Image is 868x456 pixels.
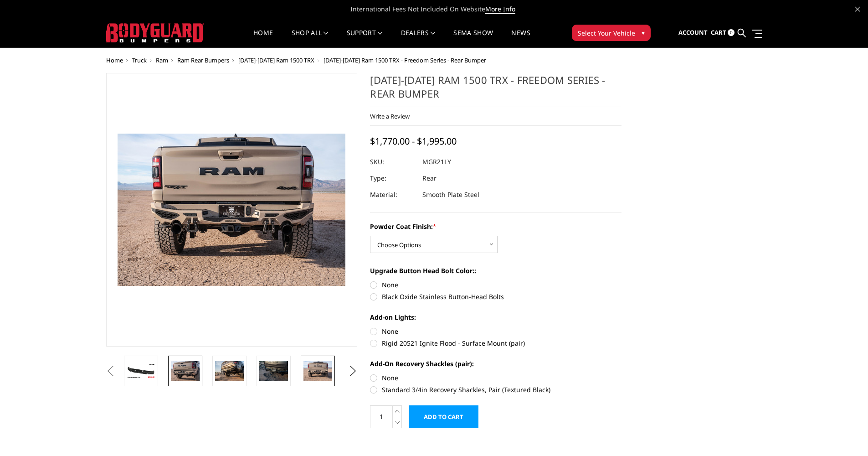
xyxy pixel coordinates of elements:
[578,28,635,38] span: Select Your Vehicle
[215,361,244,380] img: 2021-2024 Ram 1500 TRX - Freedom Series - Rear Bumper
[485,5,515,14] a: More Info
[292,30,329,47] a: shop all
[370,170,416,187] dt: Type:
[511,30,530,47] a: News
[422,154,451,170] dd: MGR21LY
[711,28,726,36] span: Cart
[711,21,734,45] a: Cart 0
[822,412,868,456] iframe: Chat Widget
[346,364,360,378] button: Next
[401,30,436,47] a: Dealers
[171,361,200,380] img: 2021-2024 Ram 1500 TRX - Freedom Series - Rear Bumper
[370,326,621,336] label: None
[106,56,123,64] a: Home
[728,29,734,36] span: 0
[370,385,621,394] label: Standard 3/4in Recovery Shackles, Pair (Textured Black)
[127,363,155,379] img: 2021-2024 Ram 1500 TRX - Freedom Series - Rear Bumper
[409,405,478,428] input: Add to Cart
[238,56,314,64] a: [DATE]-[DATE] Ram 1500 TRX
[370,187,416,203] dt: Material:
[370,154,416,170] dt: SKU:
[370,73,621,107] h1: [DATE]-[DATE] Ram 1500 TRX - Freedom Series - Rear Bumper
[370,222,621,231] label: Powder Coat Finish:
[370,266,621,275] label: Upgrade Button Head Bolt Color::
[422,170,437,187] dd: Rear
[453,30,493,47] a: SEMA Show
[253,30,273,47] a: Home
[156,56,168,64] a: Ram
[678,28,708,36] span: Account
[303,361,332,380] img: 2021-2024 Ram 1500 TRX - Freedom Series - Rear Bumper
[642,28,645,37] span: ▾
[370,135,457,147] span: $1,770.00 - $1,995.00
[132,56,147,64] a: Truck
[370,359,621,368] label: Add-On Recovery Shackles (pair):
[177,56,229,64] a: Ram Rear Bumpers
[370,112,410,120] a: Write a Review
[259,361,288,380] img: 2021-2024 Ram 1500 TRX - Freedom Series - Rear Bumper
[370,338,621,348] label: Rigid 20521 Ignite Flood - Surface Mount (pair)
[106,73,358,347] a: 2021-2024 Ram 1500 TRX - Freedom Series - Rear Bumper
[104,364,118,378] button: Previous
[370,312,621,322] label: Add-on Lights:
[347,30,383,47] a: Support
[572,25,651,41] button: Select Your Vehicle
[422,187,479,203] dd: Smooth Plate Steel
[370,373,621,383] label: None
[106,23,204,42] img: BODYGUARD BUMPERS
[324,56,486,64] span: [DATE]-[DATE] Ram 1500 TRX - Freedom Series - Rear Bumper
[370,292,621,301] label: Black Oxide Stainless Button-Head Bolts
[370,280,621,290] label: None
[678,21,708,45] a: Account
